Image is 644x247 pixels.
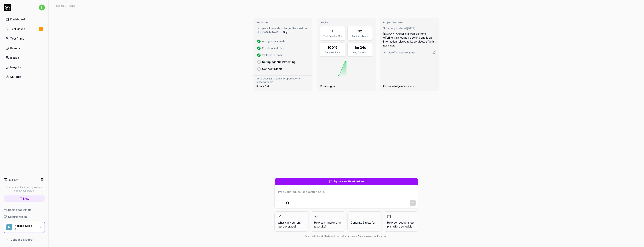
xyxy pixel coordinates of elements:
[256,85,272,88] a: Book a Call
[354,45,366,50] div: 1m 24s
[256,21,309,24] h3: Get Started
[10,37,24,40] div: Test Plans
[10,238,34,242] span: Collapse Sidebar
[322,34,343,38] div: Test Results 30d
[14,227,37,230] div: Stage
[407,27,415,30] time: [DATE]
[314,221,342,228] span: How can I improve my test suite?
[256,26,309,35] p: Complete these steps to get the most out of [DOMAIN_NAME].
[10,65,21,69] div: Insights
[23,197,29,201] span: New
[4,44,45,52] a: Results
[262,67,282,71] p: Connect Slack
[350,34,370,38] div: Enabled Tests
[351,221,379,228] span: Generate 5 tests for
[39,4,45,10] span: s
[387,221,415,228] span: How do I set up a test plan with a schedule?
[383,85,417,88] a: Edit Knowledge & Summary
[6,224,12,230] span: N
[384,211,418,232] button: How do I set up a test plan with a schedule?
[68,4,75,7] div: Home
[4,16,45,23] a: Dashboard
[14,224,37,228] div: Nordea Node
[10,75,21,79] div: Settings
[4,236,45,243] button: Collapse Sidebar
[39,4,45,11] button: s
[4,222,45,233] button: NNordea NodeStage
[433,51,436,54] a: Go to crawling settings
[4,215,45,219] a: Documentation
[334,180,364,183] span: Try our new AI chat feature
[10,46,20,50] div: Results
[383,44,395,47] button: Read more
[4,73,45,80] a: Settings
[383,27,407,30] span: Summary updated
[347,211,382,232] button: Generate 5 tests for
[332,29,333,34] div: 1
[56,4,64,7] div: Stage
[383,21,436,24] h3: Project Overview
[8,208,31,212] span: Book a call with us
[350,51,370,54] div: Avg Duration
[282,30,288,35] button: Skip
[358,29,362,34] div: 12
[311,211,345,232] button: How can I improve my test suite?
[262,60,296,64] p: Set up agentic PR testing
[10,27,25,31] div: Test Cases
[320,21,373,24] h3: Insights
[320,85,338,88] a: More Insights
[10,17,25,21] div: Dashboard
[383,32,436,43] span: [DOMAIN_NAME] is a web platform offering train journey booking and legal information related to i...
[277,200,283,206] button: Add attachment
[256,58,310,65] a: Set up agentic PR testing
[278,221,306,228] span: What is my current test coverage?
[4,208,45,212] a: Book a call with us
[256,77,309,84] p: Got a question, a complex application, or custom needs?
[9,178,18,182] h4: AI Chat
[4,35,45,42] a: Test Plans
[4,195,45,202] a: New
[4,64,45,71] a: Insights
[256,65,310,72] a: Connect Slack
[4,186,45,192] p: Start a new chat to ask questions about your project
[274,235,418,238] div: Our chatbot is still beta and can make mistakes. Trust answers with caution.
[4,25,45,33] a: Test Cases
[8,215,27,219] span: Documentation
[274,211,309,232] button: What is my current test coverage?
[383,50,415,54] span: No crawling sessions yet
[328,45,338,50] div: 100%
[65,4,66,7] div: /
[322,51,343,54] div: Success Rate
[4,54,45,61] a: Issues
[10,56,19,60] div: Issues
